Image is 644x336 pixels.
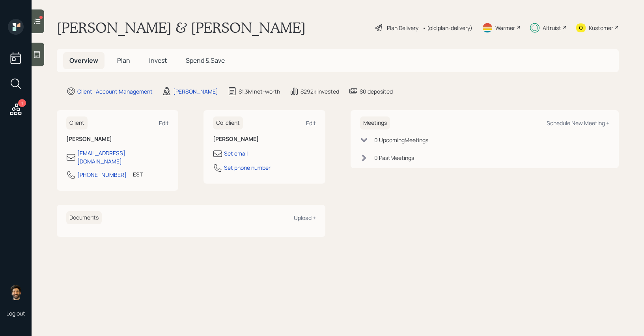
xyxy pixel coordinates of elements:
div: Kustomer [589,24,613,32]
h6: [PERSON_NAME] [66,136,169,143]
div: 0 Past Meeting s [374,154,414,162]
div: Edit [159,119,169,127]
h6: Documents [66,211,102,224]
div: 1 [18,99,26,107]
div: $0 deposited [360,87,393,96]
div: Set phone number [224,163,271,172]
div: • (old plan-delivery) [422,24,472,32]
h1: [PERSON_NAME] & [PERSON_NAME] [57,19,306,36]
div: Set email [224,149,248,158]
div: Schedule New Meeting + [547,119,609,127]
div: $1.3M net-worth [239,87,280,96]
div: Warmer [495,24,515,32]
span: Invest [149,56,167,65]
div: Plan Delivery [387,24,418,32]
h6: Client [66,116,88,130]
div: Edit [306,119,316,127]
span: Plan [117,56,130,65]
div: $292k invested [301,87,339,96]
div: Client · Account Management [77,87,153,96]
div: Altruist [543,24,561,32]
img: eric-schwartz-headshot.png [8,284,24,300]
div: [PERSON_NAME] [173,87,218,96]
div: [PHONE_NUMBER] [77,171,127,179]
span: Overview [69,56,98,65]
h6: Meetings [360,116,390,130]
div: EST [133,170,143,178]
div: [EMAIL_ADDRESS][DOMAIN_NAME] [77,149,169,165]
div: Upload + [294,214,316,221]
span: Spend & Save [186,56,225,65]
div: Log out [6,310,25,317]
h6: Co-client [213,116,243,130]
div: 0 Upcoming Meeting s [374,136,428,144]
h6: [PERSON_NAME] [213,136,315,143]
